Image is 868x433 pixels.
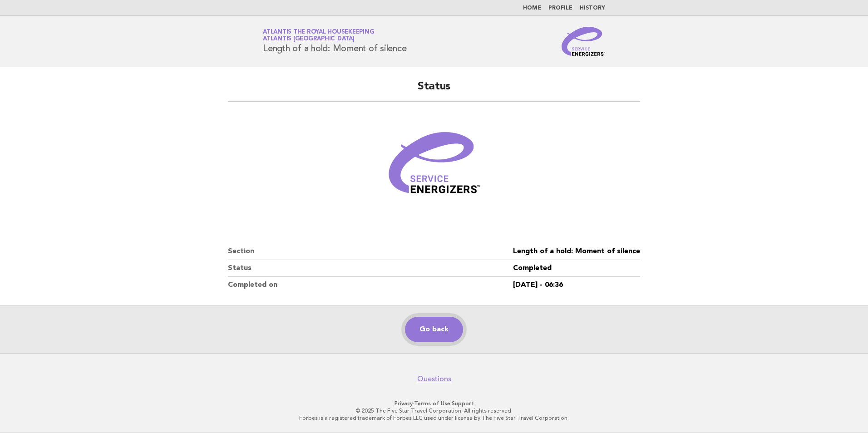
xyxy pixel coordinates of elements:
h1: Length of a hold: Moment of silence [263,30,406,53]
dd: [DATE] - 06:36 [513,277,640,293]
span: Atlantis [GEOGRAPHIC_DATA] [263,36,355,42]
img: Service Energizers [562,27,605,56]
a: Home [523,5,541,11]
dd: Completed [513,260,640,277]
p: © 2025 The Five Star Travel Corporation. All rights reserved. [156,407,712,414]
p: · · [156,400,712,407]
dt: Section [228,243,513,260]
a: Terms of Use [414,400,450,407]
dt: Completed on [228,277,513,293]
p: Forbes is a registered trademark of Forbes LLC used under license by The Five Star Travel Corpora... [156,414,712,422]
a: Profile [548,5,572,11]
a: Atlantis the Royal HousekeepingAtlantis [GEOGRAPHIC_DATA] [263,29,374,42]
a: Support [452,400,474,407]
dd: Length of a hold: Moment of silence [513,243,640,260]
a: History [580,5,605,11]
a: Go back [405,317,463,342]
a: Questions [417,374,451,384]
dt: Status [228,260,513,277]
a: Privacy [395,400,413,407]
h2: Status [228,79,640,102]
img: Verified [380,113,488,221]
